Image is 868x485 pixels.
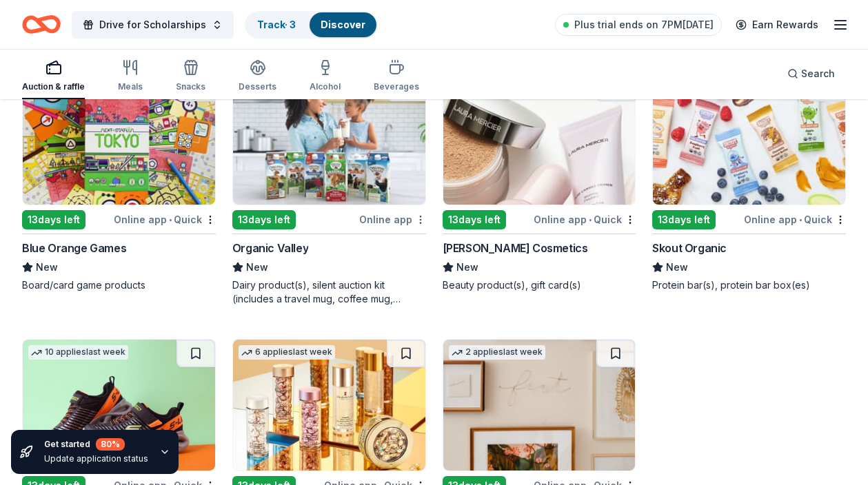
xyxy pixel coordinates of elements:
[443,278,636,292] div: Beauty product(s), gift card(s)
[652,210,716,229] div: 13 days left
[28,345,128,360] div: 10 applies last week
[652,73,846,292] a: Image for Skout Organic4 applieslast week13days leftOnline app•QuickSkout OrganicNewProtein bar(s...
[321,19,365,30] a: Discover
[443,240,588,256] div: [PERSON_NAME] Cosmetics
[443,340,636,471] img: Image for Be A Heart
[22,81,85,92] div: Auction & raffle
[652,240,727,256] div: Skout Organic
[44,438,148,451] div: Get started
[443,73,636,292] a: Image for Laura Mercier Cosmetics4 applieslast week13days leftOnline app•Quick[PERSON_NAME] Cosme...
[239,81,276,92] div: Desserts
[555,14,722,36] a: Plus trial ends on 7PM[DATE]
[114,211,216,228] div: Online app Quick
[22,73,216,292] a: Image for Blue Orange Games5 applieslast week13days leftOnline app•QuickBlue Orange GamesNewBoard...
[801,65,835,82] span: Search
[72,11,234,39] button: Drive for Scholarships
[239,54,276,99] button: Desserts
[23,340,215,471] img: Image for Skechers
[176,54,205,99] button: Snacks
[727,12,827,37] a: Earn Rewards
[443,74,636,205] img: Image for Laura Mercier Cosmetics
[96,438,125,451] div: 80 %
[239,345,335,360] div: 6 applies last week
[232,73,426,306] a: Image for Organic Valley3 applieslast week13days leftOnline appOrganic ValleyNewDairy product(s),...
[22,240,126,256] div: Blue Orange Games
[652,278,846,292] div: Protein bar(s), protein bar box(es)
[232,210,296,229] div: 13 days left
[799,214,802,225] span: •
[232,240,308,256] div: Organic Valley
[22,54,85,99] button: Auction & raffle
[534,211,636,228] div: Online app Quick
[36,259,58,276] span: New
[44,453,148,464] div: Update application status
[374,81,419,92] div: Beverages
[233,340,425,471] img: Image for Elizabeth Arden
[456,259,478,276] span: New
[233,74,425,205] img: Image for Organic Valley
[310,54,341,99] button: Alcohol
[589,214,592,225] span: •
[776,60,846,87] button: Search
[176,81,205,92] div: Snacks
[118,81,143,92] div: Meals
[22,8,61,41] a: Home
[257,19,296,30] a: Track· 3
[359,211,426,228] div: Online app
[744,211,846,228] div: Online app Quick
[449,345,545,360] div: 2 applies last week
[443,210,506,229] div: 13 days left
[666,259,688,276] span: New
[118,54,143,99] button: Meals
[310,81,341,92] div: Alcohol
[374,54,419,99] button: Beverages
[99,17,206,33] span: Drive for Scholarships
[22,210,85,229] div: 13 days left
[653,74,845,205] img: Image for Skout Organic
[23,74,215,205] img: Image for Blue Orange Games
[574,17,714,33] span: Plus trial ends on 7PM[DATE]
[169,214,172,225] span: •
[232,278,426,306] div: Dairy product(s), silent auction kit (includes a travel mug, coffee mug, freezer bag, umbrella, m...
[22,278,216,292] div: Board/card game products
[245,11,378,39] button: Track· 3Discover
[246,259,268,276] span: New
